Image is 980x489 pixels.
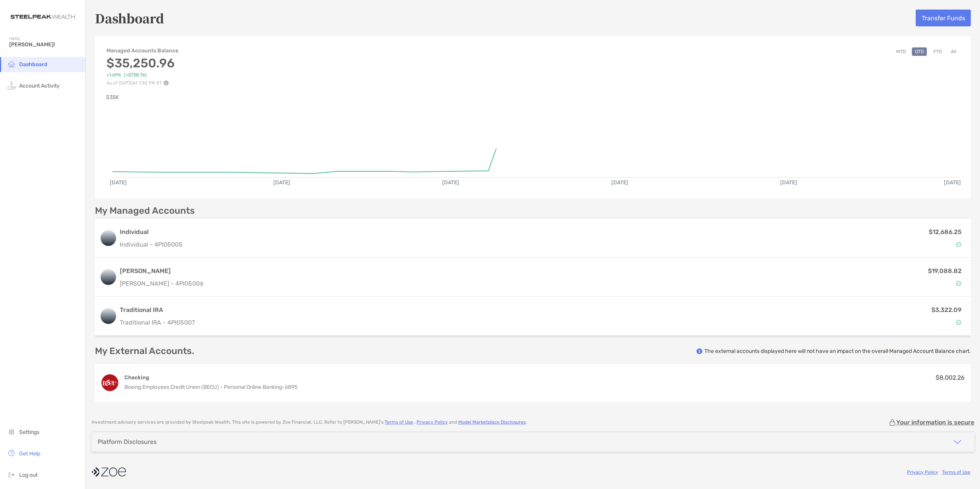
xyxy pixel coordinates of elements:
img: household icon [7,59,16,68]
span: Settings [19,429,39,435]
img: logout icon [7,470,16,479]
button: MTD [893,47,909,56]
p: [PERSON_NAME] - 4PI05006 [120,279,204,288]
button: Transfer Funds [916,10,971,26]
a: Terms of Use [385,419,413,425]
p: Traditional IRA - 4PI05007 [120,318,195,327]
img: Zoe Logo [9,3,76,31]
img: logo account [101,270,116,285]
button: YTD [930,47,945,56]
h3: $35,250.96 [106,56,179,70]
p: My External Accounts. [95,346,194,356]
span: Boeing Employees Credit Union (BECU) - Personal Online Banking - [124,384,285,390]
span: Log out [19,472,38,478]
img: Checking [101,374,118,391]
h5: Dashboard [95,9,164,27]
img: settings icon [7,427,16,436]
img: Account Status icon [956,242,961,247]
a: Model Marketplace Disclosures [458,419,526,425]
p: The external accounts displayed here will not have an impact on the overall Managed Account Balan... [704,348,971,355]
a: Privacy Policy [416,419,448,425]
h4: Managed Accounts Balance [106,47,179,54]
p: $19,088.82 [928,266,962,276]
img: activity icon [7,81,16,90]
span: [PERSON_NAME]! [9,41,81,48]
img: Performance Info [163,80,169,86]
img: Account Status icon [956,320,961,325]
text: [DATE] [611,179,628,186]
text: [DATE] [944,179,961,186]
text: [DATE] [110,179,127,186]
span: $8,002.26 [936,374,965,381]
a: Privacy Policy [907,470,938,475]
button: QTD [912,47,927,56]
p: My Managed Accounts [95,206,195,216]
img: get-help icon [7,448,16,458]
p: $3,322.09 [931,305,962,315]
text: [DATE] [442,179,459,186]
p: $12,686.25 [929,227,962,237]
text: [DATE] [780,179,797,186]
span: ( +$738.76 ) [124,72,147,78]
p: Your information is secure [896,419,974,426]
p: As of [DATE] at 1:30 PM ET [106,80,179,86]
text: $35K [106,94,119,101]
img: logo account [101,309,116,324]
h3: Individual [120,227,183,237]
span: +1.69% [106,72,121,78]
a: Terms of Use [942,470,970,475]
img: Account Status icon [956,281,961,286]
h4: Checking [124,374,297,381]
span: 6895 [285,384,297,390]
p: Investment advisory services are provided by Steelpeak Wealth . This site is powered by Zoe Finan... [91,419,527,425]
p: Individual - 4PI05005 [120,240,183,249]
h3: Traditional IRA [120,305,195,315]
div: Platform Disclosures [98,438,157,445]
img: logo account [101,231,116,246]
span: Account Activity [19,83,60,89]
span: Get Help [19,450,40,457]
text: [DATE] [273,179,290,186]
h3: [PERSON_NAME] [120,266,204,276]
button: All [948,47,959,56]
span: Dashboard [19,61,47,68]
img: icon arrow [953,437,962,447]
img: company logo [91,463,126,481]
img: info [696,348,702,354]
